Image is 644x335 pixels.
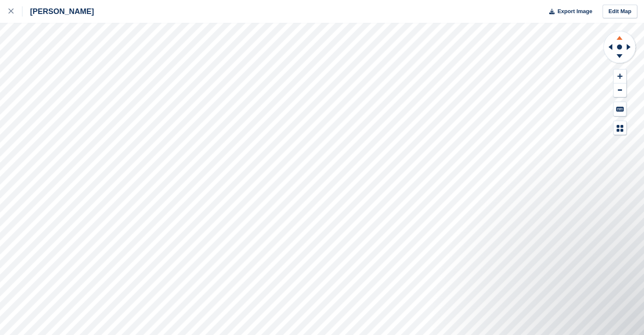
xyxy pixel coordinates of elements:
[614,102,626,116] button: Keyboard Shortcuts
[22,6,94,17] div: [PERSON_NAME]
[603,5,637,19] a: Edit Map
[614,83,626,97] button: Zoom Out
[557,7,592,16] span: Export Image
[544,5,592,19] button: Export Image
[614,121,626,135] button: Map Legend
[614,69,626,83] button: Zoom In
